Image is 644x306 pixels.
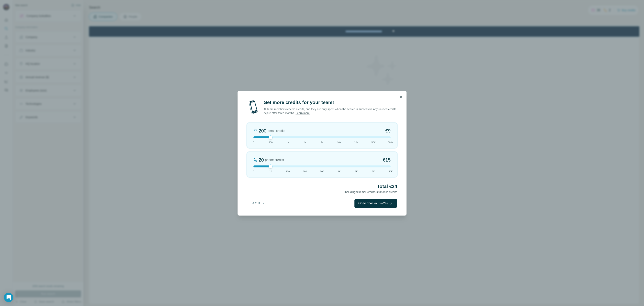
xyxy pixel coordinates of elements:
button: € EUR [250,200,268,207]
a: Learn more [295,111,310,115]
span: 5K [372,170,375,173]
span: phone credits [265,158,284,162]
span: email credits [268,129,285,133]
span: 10K [337,141,341,144]
span: 20 [269,170,272,173]
span: 5K [321,141,324,144]
p: All team members receive credits, and they are only spent when the search is successful. Any unus... [263,107,397,115]
span: 1K [286,141,289,144]
span: 1K [338,170,341,173]
span: 500 [320,170,324,173]
span: 0 [253,170,254,173]
span: €9 [385,128,391,134]
span: 0 [253,141,254,144]
span: 50K [388,170,393,173]
span: 50K [371,141,375,144]
span: 200 [355,190,360,194]
span: Including email credits + mobile credits [344,190,397,194]
button: Go to checkout (€24) [354,199,397,208]
span: 2K [303,141,306,144]
span: 500K [388,141,393,144]
span: 200 [269,141,272,144]
img: mobile-phone [247,99,260,115]
span: €15 [383,157,391,163]
span: 200 [303,170,307,173]
div: 20 [259,157,264,163]
h2: Total €24 [247,183,397,190]
div: Upgrade plan for full access to Surfe [247,1,302,9]
span: 2K [355,170,358,173]
div: Open Intercom Messenger [4,293,13,302]
span: 20K [354,141,358,144]
div: 200 [259,128,266,134]
span: 100 [286,170,290,173]
span: 20 [377,190,380,194]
